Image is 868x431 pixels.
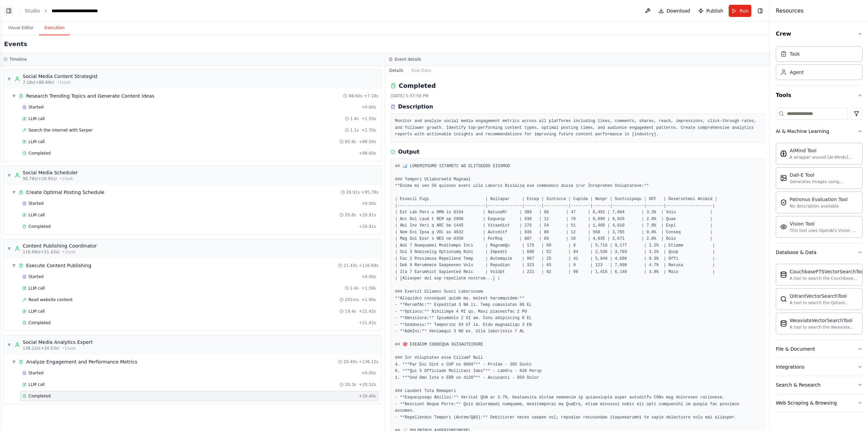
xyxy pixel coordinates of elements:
span: + 20.52s [359,382,376,387]
span: Started [28,274,43,279]
button: Raw Data [408,66,435,75]
span: 7.18s (+88.60s) [23,80,54,85]
span: + 21.42s [359,309,376,314]
button: Publish [695,5,726,17]
span: LLM call [28,139,45,144]
img: WeaviateVectorSearchTool [780,320,787,327]
div: AIMind Tool [790,147,858,154]
span: LLM call [28,382,45,387]
span: 95.78s (+20.91s) [23,176,57,181]
div: AI & Machine Learning [776,128,829,135]
div: Integrations [776,364,804,370]
span: + 2.70s [361,128,376,133]
span: + 116.69s [359,263,378,268]
span: ▼ [7,342,11,348]
span: ▼ [7,246,11,251]
span: Search the internet with Serper [28,128,93,133]
span: Completed [28,320,51,326]
div: WeaviateVectorSearchTool [790,317,858,324]
div: Generates images using OpenAI's Dall-E model. [790,179,858,184]
span: + 0.00s [361,201,376,206]
img: VisionTool [780,223,787,230]
span: Completed [28,393,51,399]
div: File & Document [776,346,815,352]
span: + 0.00s [361,104,376,110]
span: 88.60s [349,93,362,99]
span: 20.91s [346,190,360,195]
span: 20.40s [343,359,357,365]
div: A tool to search the Qdrant database for relevant information on internal documents. [790,300,858,306]
span: Completed [28,224,51,229]
span: Started [28,201,43,206]
span: + 138.12s [359,359,378,365]
img: QdrantVectorSearchTool [780,296,787,302]
span: Publish [706,7,723,14]
span: Read website content [28,297,73,302]
span: Started [28,370,43,376]
div: [DATE] 5:37:59 PM [391,93,765,99]
h2: Events [4,39,27,49]
button: Crew [776,24,863,43]
span: 291ms [345,297,359,302]
div: Dall-E Tool [790,172,858,178]
span: 1.1s [350,128,359,133]
span: ▼ [12,359,16,365]
span: 19.4s [345,309,356,314]
h3: Event details [395,57,421,62]
div: Social Media Content Strategist [23,73,98,80]
span: + 0.00s [361,370,376,376]
button: Show left sidebar [4,6,14,16]
pre: Monitor and analyze social media engagement metrics across all platforms including likes, comment... [395,118,761,138]
div: A wrapper around [AI-Minds]([URL][DOMAIN_NAME]). Useful for when you need answers to questions fr... [790,155,858,160]
div: A tool to search the Weaviate database for relevant information on internal documents. [790,325,858,330]
button: Execution [39,21,70,35]
div: QdrantVectorSearchTool [790,293,858,299]
span: Download [667,7,690,14]
span: LLM call [28,286,45,291]
div: Content Publishing Coordinator [23,242,97,249]
div: Database & Data [776,249,816,256]
div: Web Scraping & Browsing [776,399,837,406]
h3: Timeline [9,57,27,62]
button: File & Document [776,340,863,358]
span: • 1 task [57,80,71,85]
span: + 20.91s [359,212,376,218]
span: + 20.91s [359,224,376,229]
span: + 20.40s [359,393,376,399]
h2: Completed [399,81,436,91]
img: CouchbaseFTSVectorSearchTool [780,271,787,278]
button: Run [729,5,751,17]
button: Hide right sidebar [755,6,765,16]
span: Create Optimal Posting Schedule [26,189,104,196]
span: • 1 task [62,249,76,255]
button: Database & Data [776,243,863,261]
span: ▼ [12,93,16,99]
button: Integrations [776,358,863,376]
div: This tool uses OpenAI's Vision API to describe the contents of an image. [790,228,858,233]
span: 20.8s [345,212,356,218]
div: Tools [776,105,863,417]
div: Task [790,51,800,57]
div: Patronus Evaluation Tool [790,196,848,203]
span: + 1.90s [361,297,376,302]
span: ▼ [12,190,16,195]
span: + 0.00s [361,274,376,279]
button: Download [656,5,693,17]
span: + 21.43s [359,320,376,326]
span: + 7.18s [364,93,378,99]
span: + 1.55s [361,116,376,121]
h3: Output [398,148,419,156]
button: Web Scraping & Browsing [776,394,863,412]
span: + 88.60s [359,151,376,156]
span: Analyze Engagement and Performance Metrics [26,358,137,365]
span: 138.12s (+20.53s) [23,346,59,351]
span: ▼ [12,263,16,268]
button: Details [385,66,408,75]
span: Execute Content Publishing [26,262,91,269]
span: + 95.78s [361,190,378,195]
span: Run [739,7,749,14]
span: • 1 task [62,346,76,351]
div: AI & Machine Learning [776,140,863,243]
span: Research Trending Topics and Generate Content Ideas [26,93,154,99]
span: 21.43s [343,263,357,268]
